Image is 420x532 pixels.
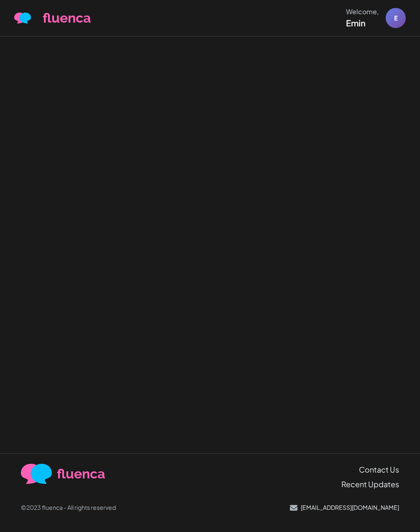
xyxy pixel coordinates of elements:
a: Recent Updates [341,478,399,490]
iframe: Ybug feedback widget [403,242,420,291]
span: fluenca [57,464,105,484]
span: fluenca [43,8,91,28]
a: [EMAIL_ADDRESS][DOMAIN_NAME] [290,503,399,512]
div: Emin [346,17,379,29]
p: [EMAIL_ADDRESS][DOMAIN_NAME] [301,503,399,512]
a: Contact Us [359,464,399,475]
p: ©2023 fluenca - All rights reserved [21,503,116,512]
div: E [386,8,406,28]
div: Welcome, [346,7,379,17]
